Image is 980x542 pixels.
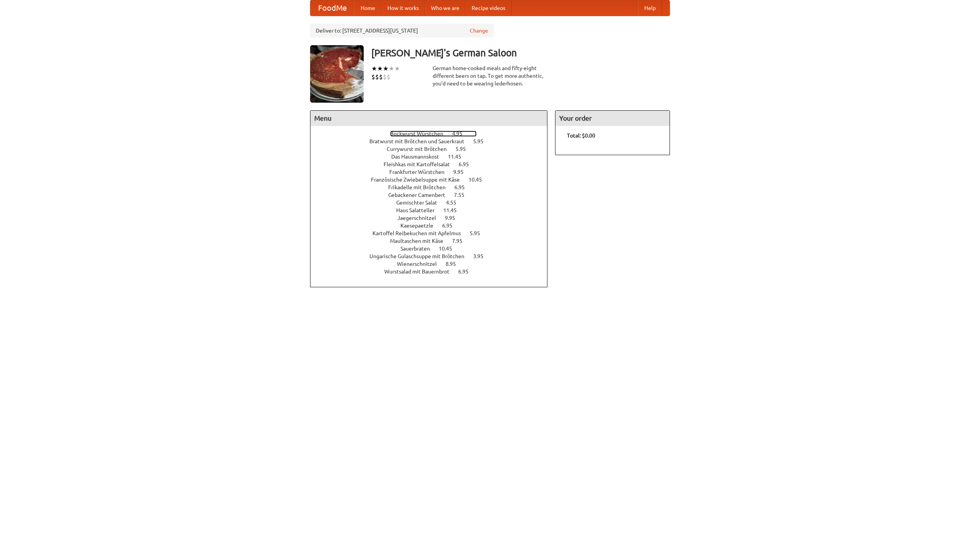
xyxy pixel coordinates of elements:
[371,64,377,73] li: ★
[384,269,457,275] span: Wurstsalad mit Bauernbrot
[465,0,511,16] a: Recipe videos
[391,154,447,160] span: Das Hausmannskost
[400,246,438,252] span: Sauerbraten
[442,223,460,229] span: 6.95
[379,73,383,81] li: $
[369,253,498,259] a: Ungarische Gulaschsuppe mit Brötchen 3.95
[452,131,470,137] span: 4.95
[371,177,496,183] a: Französische Zwiebelsuppe mit Käse 10.45
[439,246,460,252] span: 10.45
[397,215,444,221] span: Jaegerschnitzel
[388,184,453,190] span: Frikadelle mit Brötchen
[567,133,595,139] b: Total: $0.00
[383,64,389,73] li: ★
[448,154,469,160] span: 11.45
[396,200,445,206] span: Gemischter Salat
[375,73,379,81] li: $
[391,154,475,160] a: Das Hausmannskost 11.45
[397,261,470,267] a: Wienerschnitzel 8.95
[396,200,470,206] a: Gemischter Salat 4.55
[388,184,479,190] a: Frikadelle mit Brötchen 6.95
[390,238,477,244] a: Maultaschen mit Käse 7.95
[388,192,453,198] span: Gebackener Camenbert
[389,169,452,175] span: Frankfurter Würstchen
[445,215,463,221] span: 9.95
[396,207,442,213] span: Haus Salatteller
[369,253,472,259] span: Ungarische Gulaschsuppe mit Brötchen
[453,169,471,175] span: 9.95
[384,269,483,275] a: Wurstsalad mit Bauernbrot 6.95
[388,192,479,198] a: Gebackener Camenbert 7.55
[555,111,670,126] h4: Your order
[384,161,457,167] span: Fleishkas mit Kartoffelsalat
[371,177,467,183] span: Französische Zwiebelsuppe mit Käse
[452,238,470,244] span: 7.95
[377,64,383,73] li: ★
[454,192,472,198] span: 7.55
[310,24,494,38] div: Deliver to: [STREET_ADDRESS][US_STATE]
[470,27,488,34] a: Change
[310,0,354,16] a: FoodMe
[433,64,547,87] div: German home-cooked meals and fifty-eight different beers on tap. To get more authentic, you'd nee...
[473,253,491,259] span: 3.95
[454,184,472,190] span: 6.95
[394,64,400,73] li: ★
[383,73,387,81] li: $
[387,146,480,152] a: Currywurst mit Brötchen 5.95
[372,230,494,236] a: Kartoffel Reibekuchen mit Apfelmus 5.95
[400,246,466,252] a: Sauerbraten 10.45
[638,0,662,16] a: Help
[397,215,469,221] a: Jaegerschnitzel 9.95
[397,261,444,267] span: Wienerschnitzel
[389,64,394,73] li: ★
[458,269,476,275] span: 6.95
[470,230,488,236] span: 5.95
[400,223,467,229] a: Kaesepaetzle 6.95
[390,238,451,244] span: Maultaschen mit Käse
[381,0,425,16] a: How it works
[456,146,474,152] span: 5.95
[459,161,477,167] span: 6.95
[387,146,454,152] span: Currywurst mit Brötchen
[443,207,464,213] span: 11.45
[369,138,498,144] a: Bratwurst mit Brötchen und Sauerkraut 5.95
[384,161,483,167] a: Fleishkas mit Kartoffelsalat 6.95
[446,200,464,206] span: 4.55
[390,131,477,137] a: Bockwurst Würstchen 4.95
[473,138,491,144] span: 5.95
[371,45,670,61] h3: [PERSON_NAME]'s German Saloon
[425,0,465,16] a: Who we are
[354,0,381,16] a: Home
[396,207,471,213] a: Haus Salatteller 11.45
[310,111,547,126] h4: Menu
[446,261,464,267] span: 8.95
[389,169,478,175] a: Frankfurter Würstchen 9.95
[369,138,472,144] span: Bratwurst mit Brötchen und Sauerkraut
[371,73,375,81] li: $
[387,73,390,81] li: $
[390,131,451,137] span: Bockwurst Würstchen
[372,230,469,236] span: Kartoffel Reibekuchen mit Apfelmus
[400,223,441,229] span: Kaesepaetzle
[469,177,490,183] span: 10.45
[310,45,364,103] img: angular.jpg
